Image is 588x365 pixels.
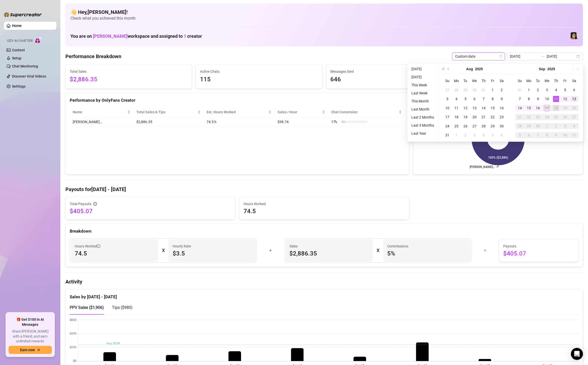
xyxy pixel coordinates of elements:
input: End date [547,54,575,59]
img: logo-BBDzfeDw.svg [4,12,42,17]
div: Sales by [DATE] - [DATE] [70,289,579,300]
div: 20 [571,105,577,111]
button: Choose a year [547,64,555,74]
button: Choose a year [475,64,483,74]
td: 2025-09-27 [570,113,579,122]
th: Chat Conversion [328,107,405,117]
div: 1 [544,123,550,129]
td: 2025-09-30 [533,122,542,131]
span: 74.5 [244,207,405,215]
span: Earn now [20,348,35,352]
div: 23 [535,114,541,120]
td: 2025-09-03 [470,131,479,140]
div: 10 [544,96,550,102]
td: 2025-09-20 [570,103,579,113]
div: 8 [544,132,550,138]
div: 4 [453,96,459,102]
span: 74.5 [75,249,154,258]
td: 2025-08-31 [515,85,524,94]
div: 31 [481,87,487,93]
td: 2025-08-29 [488,122,497,131]
td: 2025-08-31 [443,131,452,140]
div: 18 [453,114,459,120]
td: 2025-09-17 [542,103,552,113]
div: 16 [535,105,541,111]
span: Izzy AI Chatter [7,39,32,43]
span: Payouts [503,243,574,249]
td: 2025-09-06 [570,85,579,94]
span: Custom date [455,53,502,60]
div: X [162,246,165,254]
img: AI Chatter [34,36,42,44]
td: 2025-08-23 [497,113,506,122]
td: 2025-09-13 [570,94,579,103]
td: 2025-09-04 [552,85,561,94]
h4: Payouts for [DATE] - [DATE] [65,186,583,193]
th: Su [443,76,452,85]
div: 2 [462,132,468,138]
span: Check what you achieved this month [70,16,578,21]
span: swap-right [541,54,545,58]
div: 9 [499,96,505,102]
td: 2025-08-20 [470,113,479,122]
div: 26 [462,123,468,129]
td: 2025-09-10 [542,94,552,103]
td: 2025-08-04 [452,94,461,103]
div: 5 [462,96,468,102]
td: 2025-07-27 [443,85,452,94]
td: 2025-09-03 [542,85,552,94]
article: Hourly Rate [173,243,191,249]
td: 2025-09-23 [533,113,542,122]
span: Chat Conversion [331,109,398,115]
td: 74.5 h [204,117,275,127]
td: 2025-10-10 [561,131,570,140]
span: 🎁 Get $100 in AI Messages [9,317,52,327]
td: [PERSON_NAME]… [70,117,133,127]
a: Home [12,24,22,28]
td: 2025-09-01 [452,131,461,140]
td: 2025-09-16 [533,103,542,113]
td: 2025-09-18 [552,103,561,113]
button: Earn nowarrow-right [9,346,52,354]
td: 2025-08-09 [497,94,506,103]
div: 24 [544,114,550,120]
div: 2 [553,123,559,129]
div: 3 [562,123,568,129]
span: $405.07 [70,207,231,215]
div: 3 [472,132,478,138]
th: Mo [524,76,533,85]
div: 21 [481,114,487,120]
td: 2025-09-28 [515,122,524,131]
div: 2 [499,87,505,93]
th: Fr [561,76,570,85]
th: Sales / Hour [275,107,328,117]
td: 2025-10-04 [570,122,579,131]
div: 4 [481,132,487,138]
li: Last Week [409,90,436,96]
span: Name [73,109,126,115]
td: 2025-08-07 [479,94,488,103]
td: 2025-09-12 [561,94,570,103]
div: 27 [571,114,577,120]
td: 2025-08-28 [479,122,488,131]
div: 23 [499,114,505,120]
a: Setup [12,56,21,60]
th: Total Sales & Tips [133,107,204,117]
span: Active Chats [200,69,318,74]
div: 27 [472,123,478,129]
td: 2025-09-08 [524,94,533,103]
td: 2025-07-28 [452,85,461,94]
td: 2025-08-26 [461,122,470,131]
span: 5 % [387,249,466,258]
span: calendar [499,55,502,58]
h4: Performance Breakdown [65,53,121,60]
a: Content [12,48,25,52]
td: 2025-09-04 [479,131,488,140]
th: Tu [461,76,470,85]
td: 2025-09-29 [524,122,533,131]
div: 1 [453,132,459,138]
td: 2025-08-15 [488,103,497,113]
td: 2025-09-07 [515,94,524,103]
span: Total Sales & Tips [136,109,197,115]
div: 12 [462,105,468,111]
